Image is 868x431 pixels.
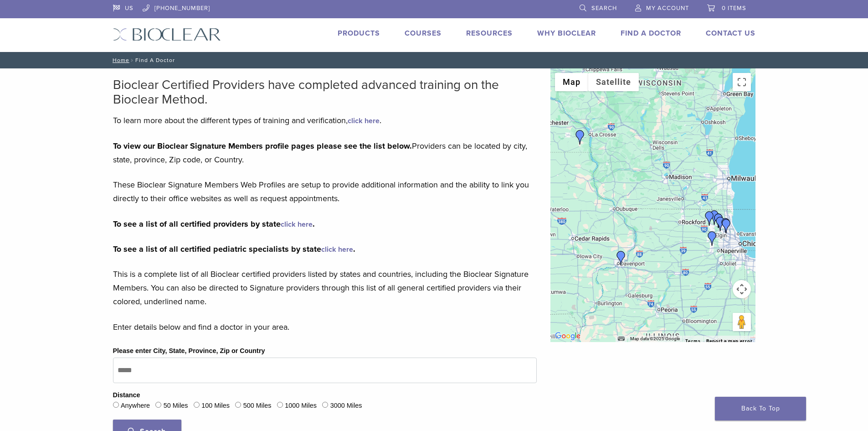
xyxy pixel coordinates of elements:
p: Providers can be located by city, state, province, Zip code, or Country. [113,139,537,166]
span: Map data ©2025 Google [630,336,680,341]
a: Why Bioclear [537,29,596,38]
label: 1000 Miles [285,401,317,411]
label: 50 Miles [164,401,188,411]
h2: Bioclear Certified Providers have completed advanced training on the Bioclear Method. [113,78,537,107]
div: Dr. Ankur Patel [713,217,728,231]
button: Show satellite imagery [588,73,639,91]
div: Dr. Kathy Pawlusiewicz [719,219,734,234]
button: Map camera controls [733,280,751,298]
span: 0 items [722,5,746,12]
label: Anywhere [121,401,150,411]
div: Dr. Stacey Johanson [573,130,587,145]
button: Toggle fullscreen view [733,73,751,91]
div: Dr. Niraj Patel [707,210,722,225]
p: Enter details below and find a doctor in your area. [113,320,537,334]
span: / [129,58,135,62]
div: Dr. Margaret Radziszewski [719,218,733,233]
label: 100 Miles [201,401,230,411]
nav: Find A Doctor [106,52,762,68]
a: Products [338,29,380,38]
label: Please enter City, State, Province, Zip or Country [113,346,265,356]
span: My Account [646,5,689,12]
label: 3000 Miles [330,401,362,411]
img: Bioclear [113,28,221,41]
button: Drag Pegman onto the map to open Street View [733,313,751,331]
a: Find A Doctor [621,29,681,38]
a: click here [348,116,380,125]
a: Back To Top [715,397,806,421]
strong: To see a list of all certified pediatric specialists by state . [113,244,355,254]
strong: To see a list of all certified providers by state . [113,219,315,229]
p: This is a complete list of all Bioclear certified providers listed by states and countries, inclu... [113,267,537,308]
legend: Distance [113,390,140,400]
a: Home [110,57,129,63]
div: DR. Brian Prudent [614,251,628,265]
div: Dr. Iwona Iwaszczyszyn [711,213,726,228]
a: Open this area in Google Maps (opens a new window) [553,330,583,342]
a: Contact Us [706,29,755,38]
label: 500 Miles [243,401,272,411]
p: These Bioclear Signature Members Web Profiles are setup to provide additional information and the... [113,178,537,205]
span: Search [591,5,617,12]
a: click here [281,220,313,229]
div: Dr. Ken Korpan [705,231,719,246]
button: Keyboard shortcuts [618,336,624,342]
a: Report a map error [706,338,753,343]
div: Dr. Nirvana Leix [702,211,717,226]
button: Show street map [555,73,588,91]
p: To learn more about the different types of training and verification, . [113,114,537,127]
a: Terms (opens in new tab) [685,338,701,344]
img: Google [553,330,583,342]
strong: To view our Bioclear Signature Members profile pages please see the list below. [113,141,412,151]
a: Courses [405,29,442,38]
a: Resources [466,29,513,38]
a: click here [321,245,353,254]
